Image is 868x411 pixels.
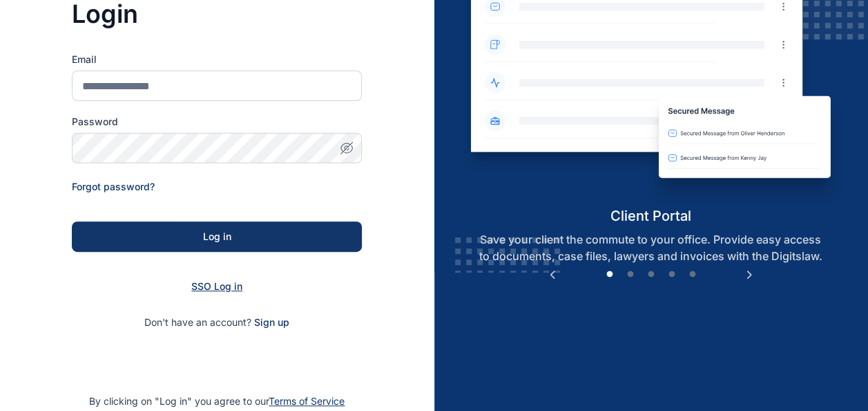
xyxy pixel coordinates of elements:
[72,221,362,252] button: Log in
[191,280,242,292] a: SSO Log in
[72,181,155,192] a: Forgot password?
[94,230,340,244] div: Log in
[72,115,362,129] label: Password
[686,268,700,282] button: 5
[459,206,842,226] h5: client portal
[459,231,842,264] p: Save your client the commute to your office. Provide easy access to documents, case files, lawyer...
[269,395,345,407] a: Terms of Service
[72,53,362,66] label: Email
[72,316,362,329] p: Don't have an account?
[742,268,756,282] button: Next
[254,316,289,329] span: Sign up
[624,268,637,282] button: 2
[603,268,617,282] button: 1
[665,268,679,282] button: 4
[254,316,289,328] a: Sign up
[644,268,658,282] button: 3
[546,268,559,282] button: Previous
